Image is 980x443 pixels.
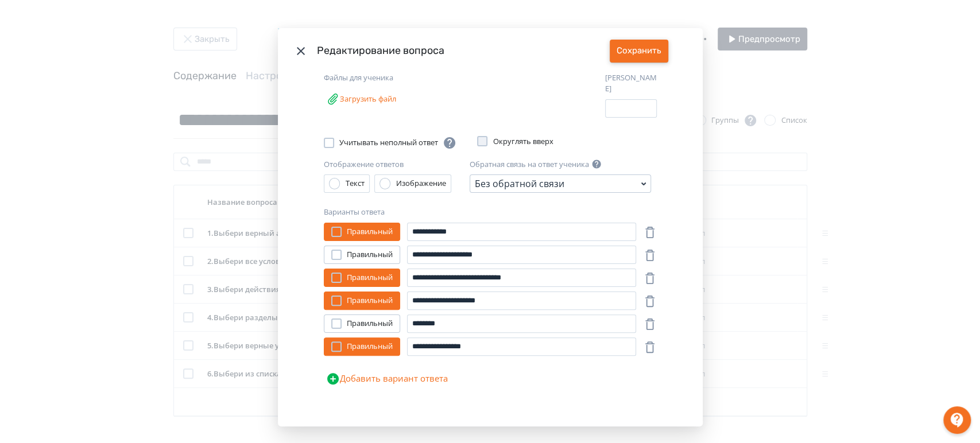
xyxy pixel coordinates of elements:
span: Правильный [347,272,393,283]
label: [PERSON_NAME] [605,72,657,95]
span: Правильный [347,295,393,306]
div: Изображение [396,178,446,189]
span: Правильный [347,226,393,238]
div: Редактирование вопроса [317,43,610,59]
span: Учитывать неполный ответ [339,136,456,150]
span: Правильный [347,341,393,352]
div: Текст [346,178,365,189]
span: Округлять вверх [493,136,553,147]
div: Modal [278,28,703,427]
div: Без обратной связи [475,177,564,191]
button: Добавить вариант ответа [324,367,450,390]
span: Правильный [347,318,393,329]
span: Правильный [347,249,393,261]
label: Обратная связь на ответ ученика [470,159,589,170]
div: Файлы для ученика [324,72,444,84]
button: Сохранить [610,40,668,63]
label: Варианты ответа [324,207,385,218]
label: Отображение ответов [324,159,404,170]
